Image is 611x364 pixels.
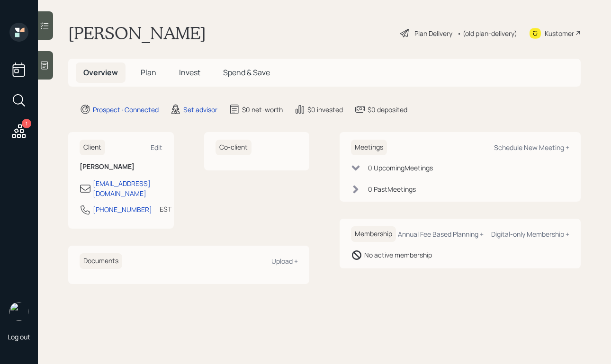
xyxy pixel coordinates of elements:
[491,230,569,239] div: Digital-only Membership +
[307,105,343,115] div: $0 invested
[160,204,171,214] div: EST
[93,178,162,198] div: [EMAIL_ADDRESS][DOMAIN_NAME]
[242,105,283,115] div: $0 net-worth
[9,302,28,321] img: robby-grisanti-headshot.png
[22,119,31,128] div: 1
[368,105,407,115] div: $0 deposited
[364,250,432,260] div: No active membership
[80,253,122,269] h6: Documents
[151,143,162,152] div: Edit
[351,140,387,155] h6: Meetings
[545,28,574,38] div: Kustomer
[8,332,30,341] div: Log out
[223,67,270,78] span: Spend & Save
[216,140,252,155] h6: Co-client
[494,143,569,152] div: Schedule New Meeting +
[457,28,517,38] div: • (old plan-delivery)
[141,67,156,78] span: Plan
[398,230,484,239] div: Annual Fee Based Planning +
[368,163,433,173] div: 0 Upcoming Meeting s
[368,184,416,194] div: 0 Past Meeting s
[179,67,200,78] span: Invest
[80,140,105,155] h6: Client
[271,257,298,266] div: Upload +
[183,105,217,115] div: Set advisor
[414,28,452,38] div: Plan Delivery
[351,226,396,242] h6: Membership
[93,105,159,115] div: Prospect · Connected
[68,23,206,44] h1: [PERSON_NAME]
[83,67,118,78] span: Overview
[80,163,162,171] h6: [PERSON_NAME]
[93,204,152,214] div: [PHONE_NUMBER]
